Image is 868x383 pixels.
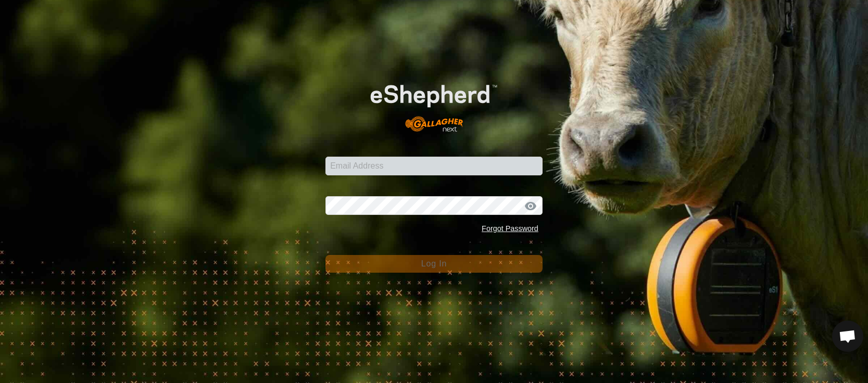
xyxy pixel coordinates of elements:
[347,67,521,141] img: E-shepherd Logo
[421,259,447,268] span: Log In
[325,255,543,273] button: Log In
[832,321,863,352] a: Open chat
[482,224,538,233] a: Forgot Password
[325,157,543,175] input: Email Address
